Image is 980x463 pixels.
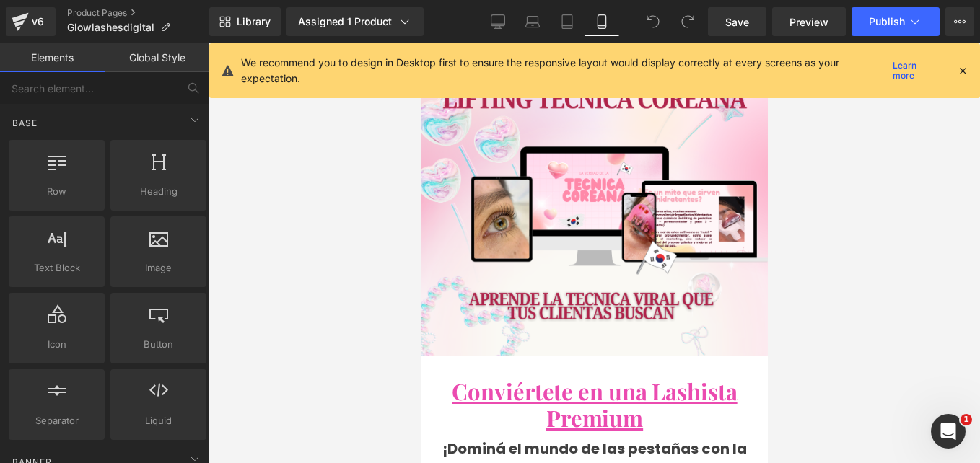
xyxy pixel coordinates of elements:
a: Preview [772,7,846,36]
div: Assigned 1 Product [298,14,412,29]
span: Button [115,337,202,352]
a: Learn more [887,62,945,79]
button: Redo [673,7,702,36]
span: coreana [115,417,179,437]
a: Global Style [105,43,209,72]
span: Heading [115,184,202,199]
span: Row [13,184,100,199]
a: Mobile [585,7,619,36]
a: Product Pages [67,7,209,19]
button: More [945,7,974,36]
a: v6 [6,7,56,36]
a: Laptop [515,7,550,36]
a: Desktop [481,7,515,36]
span: Library [237,15,271,28]
span: Glowlashesdigital [67,22,154,33]
span: Base [11,116,39,130]
a: New Library [209,7,281,36]
span: Save [725,14,749,30]
span: Preview [789,14,828,30]
span: Liquid [115,413,202,428]
span: Publish [869,16,905,27]
p: We recommend you to design in Desktop first to ensure the responsive layout would display correct... [241,55,888,87]
div: v6 [29,12,47,31]
button: Publish [852,7,940,36]
span: Text Block [13,260,100,275]
a: Tablet [550,7,585,36]
u: Conviértete en una Lashista Premium [30,332,315,389]
span: Separator [13,413,100,428]
span: 1 [961,414,972,425]
button: Undo [639,7,668,36]
span: Icon [13,337,100,352]
iframe: Intercom live chat [931,414,966,449]
p: ¡Dominá el mundo de las pestañas con la técnica más pedida de [GEOGRAPHIC_DATA] [11,394,336,459]
span: Image [115,260,202,275]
